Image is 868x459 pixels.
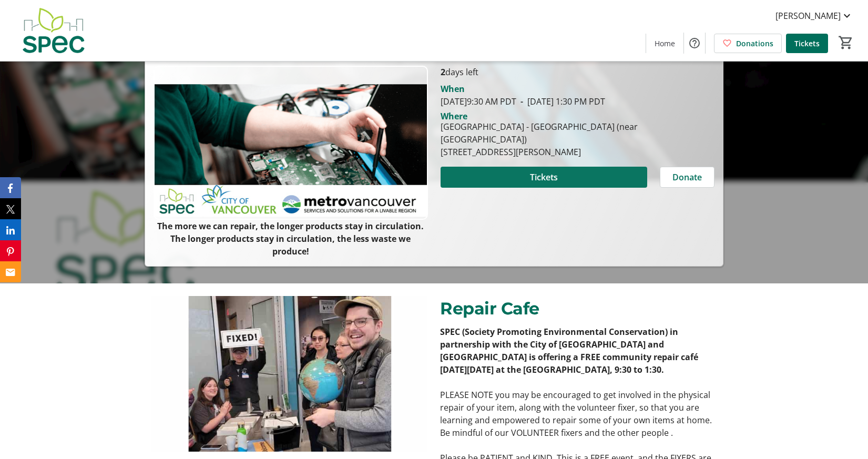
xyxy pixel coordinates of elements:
[441,112,467,120] div: Where
[440,326,698,375] strong: SPEC (Society Promoting Environmental Conservation) in partnership with the City of [GEOGRAPHIC_D...
[672,171,702,183] span: Donate
[530,171,558,183] span: Tickets
[714,34,782,53] a: Donations
[154,66,427,220] img: Campaign CTA Media Photo
[775,9,841,22] span: [PERSON_NAME]
[794,38,820,49] span: Tickets
[684,33,705,54] button: Help
[440,296,717,321] p: Repair Cafe
[516,96,527,107] span: -
[786,34,828,53] a: Tickets
[441,66,445,78] span: 2
[441,167,647,188] button: Tickets
[441,146,714,158] div: [STREET_ADDRESS][PERSON_NAME]
[516,96,605,107] span: [DATE] 1:30 PM PDT
[441,83,465,95] div: When
[441,96,516,107] span: [DATE] 9:30 AM PDT
[655,38,675,49] span: Home
[660,167,714,188] button: Donate
[441,120,714,146] div: [GEOGRAPHIC_DATA] - [GEOGRAPHIC_DATA] (near [GEOGRAPHIC_DATA])
[646,34,683,53] a: Home
[767,7,862,24] button: [PERSON_NAME]
[440,389,717,439] p: PLEASE NOTE you may be encouraged to get involved in the physical repair of your item, along with...
[736,38,773,49] span: Donations
[6,4,100,57] img: SPEC's Logo
[441,66,714,78] p: days left
[151,296,427,452] img: undefined
[157,220,424,257] strong: The more we can repair, the longer products stay in circulation. The longer products stay in circ...
[836,33,855,52] button: Cart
